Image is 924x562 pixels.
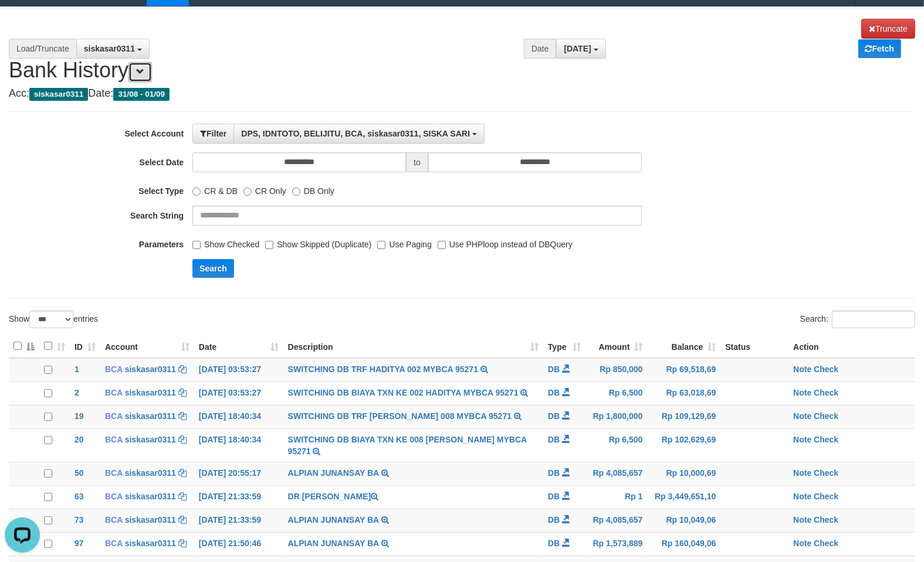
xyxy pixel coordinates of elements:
label: DB Only [292,181,334,197]
button: siskasar0311 [76,39,150,59]
a: Check [814,365,838,374]
span: 50 [75,468,84,478]
label: CR Only [243,181,286,197]
span: DB [548,492,560,501]
th: Date: activate to sort column ascending [194,335,283,358]
a: Copy siskasar0311 to clipboard [178,468,187,478]
input: Search: [832,311,915,328]
input: CR & DB [192,188,201,196]
a: SWITCHING DB BIAYA TXN KE 008 [PERSON_NAME] MYBCA 95271 [288,435,527,456]
td: Rp 4,085,657 [585,462,648,485]
span: siskasar0311 [29,88,88,101]
td: [DATE] 18:40:34 [194,405,283,428]
button: Search [192,259,234,278]
span: DB [548,411,560,421]
th: Status [720,335,788,358]
a: Copy siskasar0311 to clipboard [178,492,187,501]
h1: Bank History [9,19,915,82]
label: Show Skipped (Duplicate) [265,234,371,250]
a: Truncate [861,19,915,39]
td: Rp 10,049,06 [647,509,720,532]
div: Load/Truncate [9,39,76,59]
span: DB [548,435,560,444]
td: DR [PERSON_NAME] [283,485,543,509]
span: BCA [105,515,123,524]
th: : activate to sort column descending [9,335,39,358]
button: [DATE] [556,39,605,59]
a: Copy siskasar0311 to clipboard [178,388,187,397]
span: BCA [105,388,123,397]
span: DB [548,515,560,524]
span: 31/08 - 01/09 [113,88,170,101]
td: Rp 6,500 [585,428,648,462]
label: Use PHPloop instead of DBQuery [438,234,573,250]
span: BCA [105,435,123,444]
span: BCA [105,411,123,421]
a: Note [793,411,811,421]
label: Show Checked [192,234,259,250]
a: siskasar0311 [125,365,176,374]
a: Copy siskasar0311 to clipboard [178,515,187,524]
span: 2 [75,388,79,397]
td: Rp 160,049,06 [647,532,720,556]
a: Note [793,388,811,397]
a: siskasar0311 [125,539,176,548]
a: siskasar0311 [125,515,176,524]
label: Use Paging [377,234,431,250]
span: 20 [75,435,84,444]
button: DPS, IDNTOTO, BELIJITU, BCA, siskasar0311, SISKA SARI [233,124,484,144]
a: Check [814,435,838,444]
th: Description: activate to sort column ascending [283,335,543,358]
input: CR Only [243,188,252,196]
label: Search: [800,311,915,328]
a: Note [793,492,811,501]
a: ALPIAN JUNANSAY BA [288,539,379,548]
td: [DATE] 03:53:27 [194,382,283,405]
td: Rp 69,518,69 [647,358,720,382]
a: siskasar0311 [125,411,176,421]
td: [DATE] 03:53:27 [194,358,283,382]
td: Rp 109,129,69 [647,405,720,428]
a: ALPIAN JUNANSAY BA [288,468,379,478]
td: Rp 4,085,657 [585,509,648,532]
a: Check [814,468,838,478]
td: [DATE] 21:50:46 [194,532,283,556]
span: DB [548,388,560,397]
input: DB Only [292,188,300,196]
td: Rp 1 [585,485,648,509]
button: Filter [192,124,234,144]
span: 1 [75,365,79,374]
a: Note [793,468,811,478]
a: Note [793,539,811,548]
a: Check [814,388,838,397]
span: BCA [105,492,123,501]
a: Check [814,411,838,421]
th: : activate to sort column ascending [39,335,70,358]
th: Action [788,335,915,358]
td: Rp 10,000,69 [647,462,720,485]
td: Rp 1,800,000 [585,405,648,428]
span: DPS, IDNTOTO, BELIJITU, BCA, siskasar0311, SISKA SARI [241,129,470,138]
a: ALPIAN JUNANSAY BA [288,515,379,524]
span: BCA [105,468,123,478]
a: Copy siskasar0311 to clipboard [178,365,187,374]
th: ID: activate to sort column ascending [70,335,100,358]
td: Rp 102,629,69 [647,428,720,462]
td: Rp 850,000 [585,358,648,382]
th: Amount: activate to sort column ascending [585,335,648,358]
a: Check [814,492,838,501]
th: Type: activate to sort column ascending [543,335,585,358]
input: Show Skipped (Duplicate) [265,241,273,249]
a: Note [793,365,811,374]
a: Fetch [858,39,901,58]
span: to [406,152,428,172]
td: [DATE] 18:40:34 [194,428,283,462]
td: Rp 6,500 [585,382,648,405]
th: Account: activate to sort column ascending [100,335,194,358]
td: [DATE] 21:33:59 [194,485,283,509]
h4: Acc: Date: [9,88,915,100]
div: Date [524,39,557,59]
a: siskasar0311 [125,388,176,397]
span: DB [548,539,560,548]
span: 19 [75,411,84,421]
